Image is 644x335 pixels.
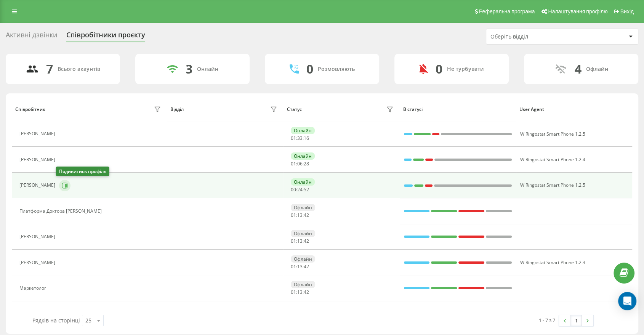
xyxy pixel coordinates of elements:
span: 01 [291,135,296,141]
div: Онлайн [197,66,218,72]
div: Оберіть відділ [490,34,582,40]
div: 4 [575,62,582,76]
span: 42 [304,289,309,295]
div: [PERSON_NAME] [19,157,57,162]
div: Офлайн [291,255,315,263]
div: : : [291,136,309,141]
span: W Ringostat Smart Phone 1.2.3 [520,259,585,266]
div: Не турбувати [447,66,484,72]
div: User Agent [519,107,628,112]
span: 24 [297,186,303,193]
span: 13 [297,238,303,244]
div: 7 [46,62,53,76]
span: 13 [297,289,303,295]
div: Open Intercom Messenger [618,292,636,310]
span: 52 [304,186,309,193]
span: 28 [304,160,309,167]
div: Статус [287,107,302,112]
span: 01 [291,212,296,218]
div: Подивитись профіль [56,167,109,176]
span: 13 [297,212,303,218]
div: : : [291,290,309,295]
div: Онлайн [291,127,315,134]
div: 25 [85,317,91,324]
div: Онлайн [291,178,315,186]
div: В статусі [403,107,512,112]
div: : : [291,213,309,218]
span: Реферальна програма [479,8,535,14]
div: : : [291,161,309,167]
div: Співробітники проєкту [66,31,145,43]
div: Платформа Доктора [PERSON_NAME] [19,208,104,214]
div: Офлайн [291,281,315,288]
div: Відділ [170,107,184,112]
span: Налаштування профілю [548,8,607,14]
div: 3 [186,62,192,76]
span: 00 [291,186,296,193]
div: Офлайн [291,204,315,211]
div: 0 [306,62,313,76]
span: Вихід [620,8,634,14]
div: Всього акаунтів [58,66,100,72]
div: Розмовляють [318,66,355,72]
div: [PERSON_NAME] [19,260,57,265]
div: Маркетолог [19,285,48,291]
div: [PERSON_NAME] [19,183,57,188]
span: 01 [291,289,296,295]
div: Офлайн [586,66,608,72]
span: W Ringostat Smart Phone 1.2.5 [520,182,585,188]
span: 13 [297,263,303,270]
span: 16 [304,135,309,141]
span: 42 [304,263,309,270]
div: : : [291,264,309,269]
a: 1 [570,315,582,326]
span: W Ringostat Smart Phone 1.2.5 [520,131,585,137]
span: W Ringostat Smart Phone 1.2.4 [520,156,585,163]
div: Офлайн [291,230,315,237]
span: 06 [297,160,303,167]
div: : : [291,239,309,244]
div: [PERSON_NAME] [19,234,57,239]
div: : : [291,187,309,192]
span: 01 [291,160,296,167]
span: 01 [291,238,296,244]
span: 33 [297,135,303,141]
div: 1 - 7 з 7 [539,316,555,324]
span: 42 [304,238,309,244]
div: Активні дзвінки [6,31,57,43]
div: Онлайн [291,152,315,160]
div: 0 [436,62,442,76]
span: Рядків на сторінці [32,317,80,324]
div: [PERSON_NAME] [19,131,57,136]
div: Співробітник [15,107,45,112]
span: 01 [291,263,296,270]
span: 42 [304,212,309,218]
